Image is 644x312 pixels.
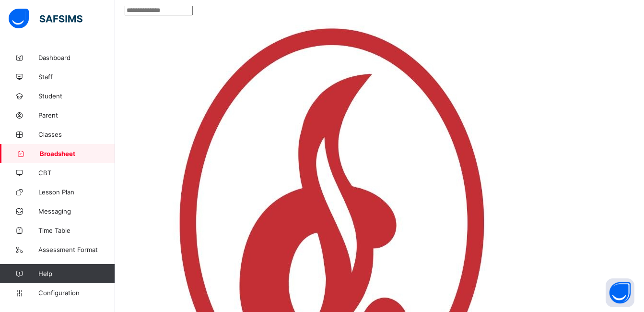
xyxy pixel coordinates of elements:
[606,278,634,307] button: Open asap
[38,207,115,215] span: Messaging
[38,131,115,138] span: Classes
[38,54,115,61] span: Dashboard
[38,169,115,177] span: CBT
[38,246,115,253] span: Assessment Format
[9,9,82,29] img: safsims
[38,111,115,119] span: Parent
[38,227,115,234] span: Time Table
[38,92,115,100] span: Student
[38,73,115,81] span: Staff
[38,289,115,297] span: Configuration
[38,270,115,277] span: Help
[38,188,115,196] span: Lesson Plan
[40,150,115,157] span: Broadsheet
